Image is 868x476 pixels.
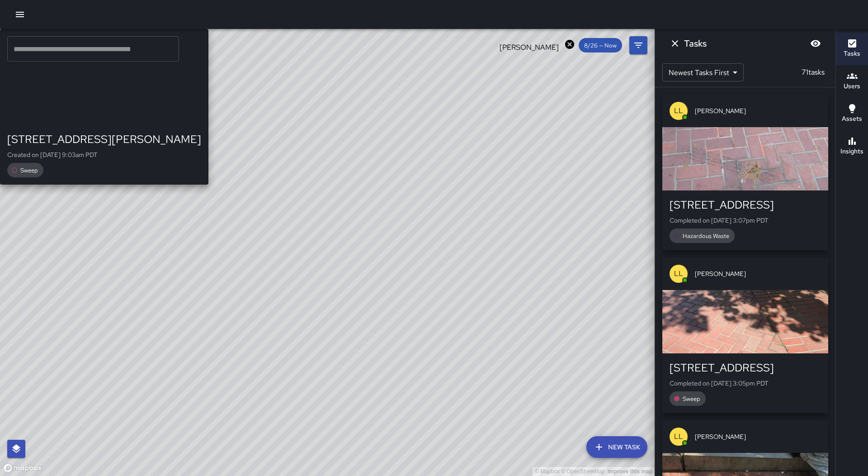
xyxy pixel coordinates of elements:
div: Newest Tasks First [662,63,744,81]
span: [PERSON_NAME] [695,106,821,115]
span: [PERSON_NAME] [494,43,564,52]
p: LL [674,431,683,442]
h6: Users [844,81,860,91]
p: 71 tasks [798,67,828,78]
button: Filters [629,36,647,54]
button: LL[PERSON_NAME][STREET_ADDRESS]Completed on [DATE] 3:07pm PDTHazardous Waste [662,95,828,250]
span: Hazardous Waste [677,232,735,240]
div: [STREET_ADDRESS] [670,198,821,212]
h6: Insights [840,147,863,157]
div: [PERSON_NAME] [494,39,575,52]
button: Assets [836,98,868,130]
div: [STREET_ADDRESS] [670,361,821,375]
h6: Tasks [844,49,860,59]
h6: Tasks [684,36,707,51]
p: Completed on [DATE] 3:05pm PDT [670,379,821,388]
button: Blur [807,34,825,52]
button: Users [836,65,868,98]
span: [PERSON_NAME] [695,269,821,278]
p: LL [674,105,683,116]
span: 8/26 — Now [579,42,622,49]
span: Sweep [15,167,43,174]
div: [STREET_ADDRESS][PERSON_NAME] [7,132,201,147]
p: LL [674,268,683,279]
button: Insights [836,130,868,163]
span: [PERSON_NAME] [695,432,821,441]
p: Completed on [DATE] 3:07pm PDT [670,216,821,225]
h6: Assets [842,114,862,124]
button: Dismiss [666,34,684,52]
button: LL[PERSON_NAME][STREET_ADDRESS]Completed on [DATE] 3:05pm PDTSweep [662,257,828,413]
span: Sweep [677,395,706,403]
p: Created on [DATE] 9:03am PDT [7,150,201,159]
button: Tasks [836,33,868,65]
button: New Task [586,436,647,458]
